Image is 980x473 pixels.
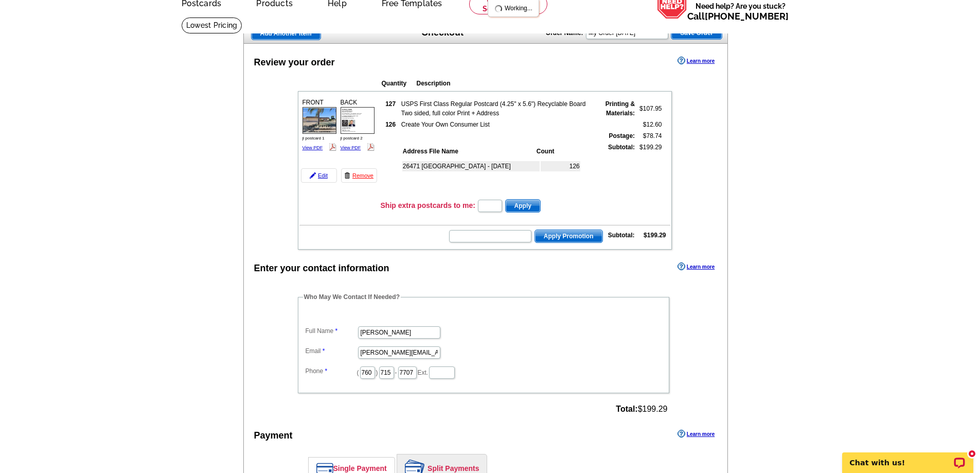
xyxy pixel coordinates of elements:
img: loading... [494,5,503,13]
span: Add Another Item [252,27,320,40]
span: jl postcard 2 [341,136,363,141]
a: [PHONE_NUMBER] [705,11,789,22]
span: $199.29 [616,405,667,414]
strong: Subtotal: [608,144,635,151]
iframe: LiveChat chat widget [835,441,980,473]
td: $78.74 [636,131,662,141]
img: trashcan-icon.gif [344,172,350,179]
div: FRONT [301,96,338,153]
strong: Total: [616,405,637,413]
label: Phone [306,366,357,376]
a: Learn more [678,57,715,65]
div: Review your order [254,56,335,69]
img: pdf_logo.png [367,143,375,151]
strong: Printing & Materials: [605,100,635,117]
a: Edit [301,168,337,183]
a: View PDF [302,145,323,150]
button: Apply Promotion [534,230,603,243]
td: 126 [541,161,580,171]
div: Enter your contact information [254,261,389,275]
span: Apply [506,200,540,212]
span: Apply Promotion [535,230,602,242]
td: 26471 [GEOGRAPHIC_DATA] - [DATE] [402,161,540,171]
strong: 127 [385,100,396,108]
img: pdf_logo.png [329,143,336,151]
strong: Postage: [609,132,635,139]
dd: ( ) - Ext. [303,364,664,380]
img: small-thumb.jpg [302,107,336,133]
th: Quantity [381,78,415,89]
a: Add Another Item [251,27,321,40]
span: jl postcard 1 [302,136,325,141]
div: Payment [254,429,293,443]
a: Learn more [678,262,715,271]
a: View PDF [341,145,361,150]
strong: $199.29 [644,232,666,239]
td: USPS First Class Regular Postcard (4.25" x 5.6") Recyclable Board Two sided, full color Print + A... [401,99,595,118]
button: Apply [505,199,541,213]
label: Email [306,346,357,356]
th: Address File Name [402,146,535,156]
td: $199.29 [636,142,662,196]
strong: Subtotal: [608,232,635,239]
div: BACK [339,96,376,153]
strong: 126 [385,121,396,128]
th: Count [536,146,580,156]
td: $12.60 [636,119,662,130]
span: Call [687,11,789,22]
a: Learn more [678,430,715,438]
legend: Who May We Contact If Needed? [303,292,401,302]
th: Description [416,78,604,89]
img: small-thumb.jpg [341,107,375,133]
td: $107.95 [636,99,662,118]
span: Need help? Are you stuck? [687,1,794,22]
h3: Ship extra postcards to me: [381,201,475,210]
label: Full Name [306,326,357,336]
img: pencil-icon.gif [310,172,316,179]
a: Remove [341,168,377,183]
td: Create Your Own Consumer List [401,119,595,130]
